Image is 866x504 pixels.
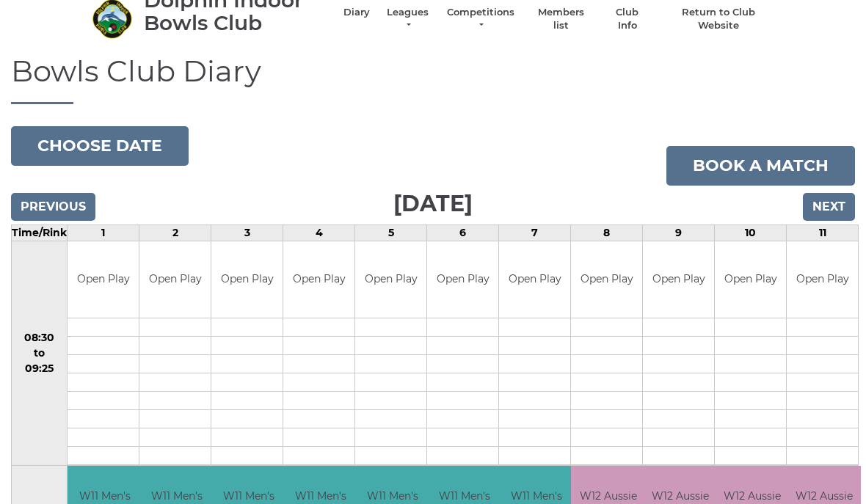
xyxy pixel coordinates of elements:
input: Next [803,193,855,221]
td: 7 [499,224,571,241]
a: Return to Club Website [663,6,774,32]
td: 08:30 to 09:25 [12,241,68,466]
td: 5 [355,224,427,241]
td: Open Play [499,241,570,318]
td: Open Play [211,241,283,318]
td: 1 [68,224,139,241]
td: 9 [643,224,715,241]
h1: Bowls Club Diary [11,55,855,104]
td: Open Play [355,241,426,318]
td: Open Play [715,241,786,318]
td: 6 [427,224,499,241]
a: Competitions [445,6,516,32]
td: 10 [715,224,787,241]
td: 11 [787,224,859,241]
button: Choose date [11,126,189,166]
a: Club Info [606,6,649,32]
td: 4 [283,224,355,241]
a: Diary [343,6,370,19]
td: Open Play [787,241,858,318]
td: 3 [211,224,283,241]
input: Previous [11,193,95,221]
a: Leagues [385,6,431,32]
a: Book a match [666,146,855,186]
a: Members list [530,6,591,32]
td: Open Play [139,241,211,318]
td: Open Play [643,241,714,318]
td: Open Play [427,241,498,318]
td: 8 [571,224,643,241]
td: Time/Rink [12,224,68,241]
td: 2 [139,224,211,241]
td: Open Play [571,241,642,318]
td: Open Play [283,241,354,318]
td: Open Play [68,241,139,318]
